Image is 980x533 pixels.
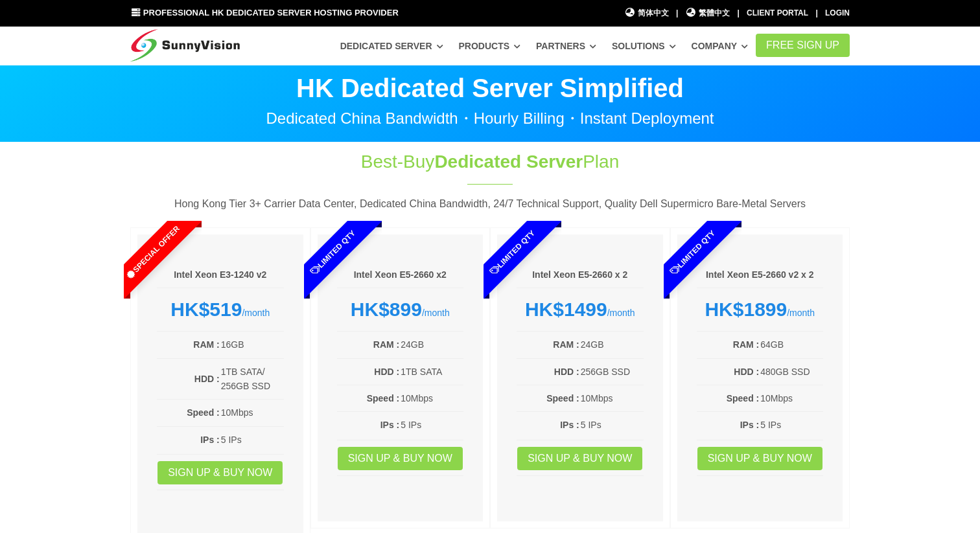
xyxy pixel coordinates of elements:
p: Dedicated China Bandwidth・Hourly Billing・Instant Deployment [130,111,850,126]
b: RAM : [733,339,759,350]
a: 繁體中文 [686,7,730,19]
td: 10Mbps [220,405,284,420]
h6: Intel Xeon E3-1240 v2 [157,269,284,282]
b: RAM : [373,339,399,350]
a: 简体中文 [624,7,669,19]
b: Speed : [187,407,220,418]
b: HDD : [554,367,579,377]
li: | [737,7,739,19]
a: Company [692,34,749,58]
b: IPs : [560,420,579,430]
td: 24GB [400,337,463,352]
td: 5 IPs [220,432,284,448]
b: HDD : [194,374,220,384]
a: Sign up & Buy Now [157,461,283,484]
div: /month [697,298,824,321]
div: /month [157,298,284,321]
td: 1TB SATA/ 256GB SSD [220,364,284,394]
a: Dedicated Server [340,34,443,58]
b: Speed : [367,393,400,403]
span: Limited Qty [278,198,387,307]
b: IPs : [200,435,220,445]
li: | [815,7,817,19]
h1: Best-Buy Plan [274,149,706,174]
h6: Intel Xeon E5-2660 x 2 [517,269,644,282]
h6: Intel Xeon E5-2660 x2 [337,269,464,282]
a: Sign up & Buy Now [697,447,822,470]
a: Partners [536,34,596,58]
b: Speed : [727,393,760,403]
a: FREE Sign Up [756,34,850,57]
strong: HK$519 [170,299,242,320]
b: HDD : [734,367,759,377]
b: IPs : [740,420,760,430]
a: Client Portal [747,8,808,17]
span: Dedicated Server [434,152,583,172]
a: Solutions [612,34,676,58]
p: HK Dedicated Server Simplified [130,75,850,101]
strong: HK$1899 [705,299,787,320]
b: Speed : [546,393,579,403]
div: /month [517,298,644,321]
span: Limited Qty [458,198,567,307]
b: RAM : [553,339,579,350]
td: 256GB SSD [580,364,644,380]
h6: Intel Xeon E5-2660 v2 x 2 [697,269,824,282]
strong: HK$1499 [525,299,607,320]
a: Sign up & Buy Now [517,447,642,470]
span: Professional HK Dedicated Server Hosting Provider [143,8,399,17]
td: 10Mbps [580,391,644,406]
span: Special Offer [99,198,207,307]
strong: HK$899 [351,299,422,320]
td: 24GB [580,337,644,352]
b: IPs : [380,420,400,430]
td: 480GB SSD [760,364,823,380]
td: 5 IPs [400,417,463,433]
td: 5 IPs [580,417,644,433]
b: RAM : [193,339,219,350]
td: 1TB SATA [400,364,463,380]
a: Products [458,34,520,58]
li: | [676,7,678,19]
td: 10Mbps [760,391,823,406]
p: Hong Kong Tier 3+ Carrier Data Center, Dedicated China Bandwidth, 24/7 Technical Support, Quality... [130,196,850,212]
a: Sign up & Buy Now [338,447,463,470]
a: Login [825,8,850,17]
div: /month [337,298,464,321]
td: 16GB [220,337,284,352]
td: 64GB [760,337,823,352]
b: HDD : [374,367,399,377]
td: 5 IPs [760,417,823,433]
td: 10Mbps [400,391,463,406]
span: Limited Qty [638,198,747,307]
